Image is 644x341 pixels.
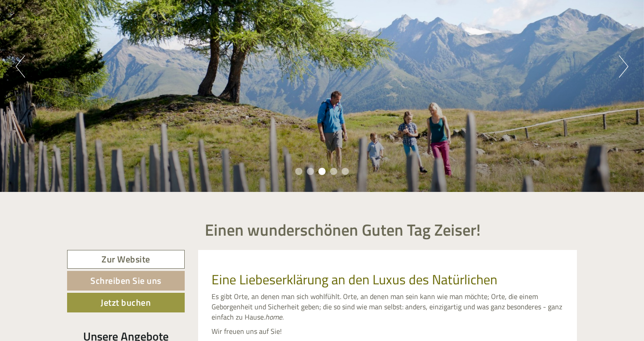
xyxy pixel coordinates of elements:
[13,43,138,50] small: 11:29
[212,269,497,290] span: Eine Liebeserklärung an den Luxus des Natürlichen
[619,55,628,78] button: Next
[161,7,192,22] div: [DATE]
[67,293,185,312] a: Jetzt buchen
[295,231,352,251] button: Senden
[13,26,138,33] div: [GEOGRAPHIC_DATA]
[212,326,564,337] p: Wir freuen uns auf Sie!
[16,55,25,78] button: Previous
[7,24,143,51] div: Guten Tag, wie können wir Ihnen helfen?
[205,221,481,239] h1: Einen wunderschönen Guten Tag Zeiser!
[265,312,284,322] em: home.
[67,250,185,269] a: Zur Website
[212,291,564,322] p: Es gibt Orte, an denen man sich wohlfühlt. Orte, an denen man sein kann wie man möchte; Orte, die...
[67,271,185,291] a: Schreiben Sie uns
